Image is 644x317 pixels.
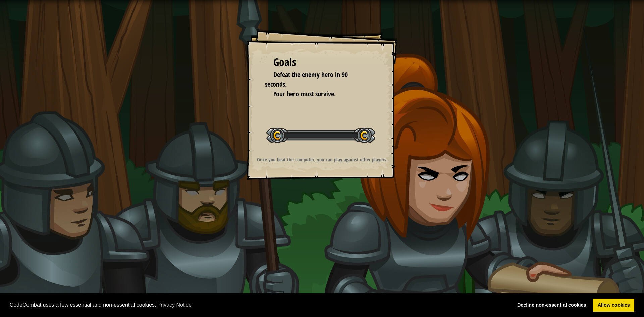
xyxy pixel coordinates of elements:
p: Once you beat the computer, you can play against other players. [255,156,389,163]
span: Your hero must survive. [273,89,336,98]
span: Defeat the enemy hero in 90 seconds. [265,70,348,89]
a: learn more about cookies [156,300,193,310]
div: Goals [273,55,371,70]
span: CodeCombat uses a few essential and non-essential cookies. [10,300,507,310]
a: allow cookies [593,299,634,312]
li: Your hero must survive. [265,89,369,99]
li: Defeat the enemy hero in 90 seconds. [265,70,369,89]
a: deny cookies [513,299,591,312]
